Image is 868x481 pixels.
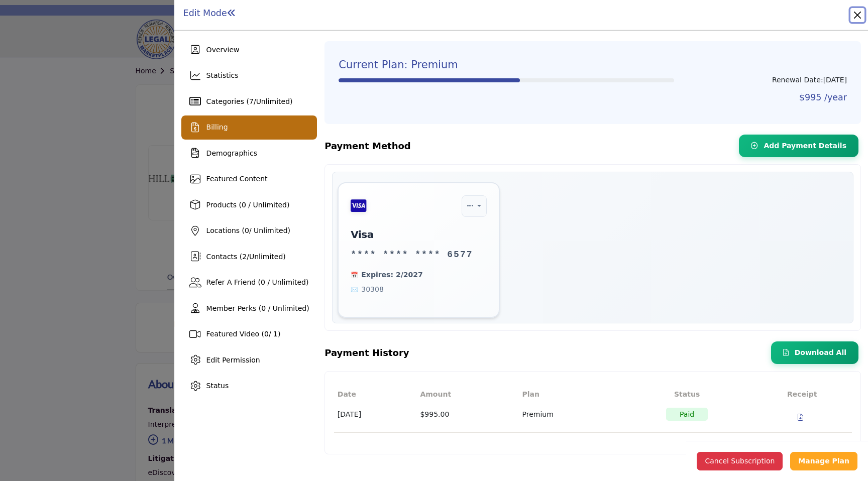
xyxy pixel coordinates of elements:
th: Plan [519,386,622,403]
a: Payment Options [462,195,487,217]
span: Refer A Friend (0 / Unlimited) [206,278,309,286]
span: Categories ( / ) [206,97,293,105]
span: $995 [799,92,822,102]
span: Status [206,382,229,390]
a: Manage Plan [790,452,857,470]
span: Statistics [206,71,239,79]
span: 30308 [351,284,487,295]
span: Edit Permission [206,356,260,364]
button: Download All [771,341,858,364]
th: Status [621,386,752,403]
span: Unlimited [249,253,283,261]
span: Billing [206,123,228,131]
div: Payment History [324,346,409,359]
span: 0 [264,330,269,338]
span: 0 [245,226,249,234]
span: Demographics [206,149,257,157]
span: Contacts ( / ) [206,253,286,261]
span: /year [824,92,847,102]
button: Add Payment Details [739,135,858,157]
button: Cancel Subscription [697,452,783,470]
span: Member Perks (0 / Unlimited) [206,304,309,312]
span: 2 [242,253,247,261]
span: Featured Video ( / 1) [206,330,281,338]
button: Close [850,8,864,22]
span: Locations ( / Unlimited) [206,226,290,234]
span: Paid [666,408,708,421]
td: Premium [519,403,622,432]
span: Download All [795,348,846,356]
div: visa [351,227,487,242]
div: Progress: 54% [339,78,519,82]
td: [DATE] [334,403,417,432]
p: [DATE] [685,75,847,85]
b: Manage Plan [798,457,849,465]
span: Products (0 / Unlimited) [206,201,290,209]
span: Add Payment Details [764,142,846,150]
td: $995.00 [416,403,518,432]
span: Renewal Date: [772,76,823,84]
th: Amount [416,386,518,403]
span: Payment Method [324,141,410,151]
span: Expires: 2/2027 [351,270,487,280]
h1: Edit Mode [183,8,236,19]
th: Date [334,386,417,403]
th: Receipt [752,386,852,403]
span: Overview [206,46,240,54]
h4: Current Plan: Premium [339,59,847,71]
span: 7 [249,97,254,105]
span: Unlimited [256,97,290,105]
span: Featured Content [206,175,268,183]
